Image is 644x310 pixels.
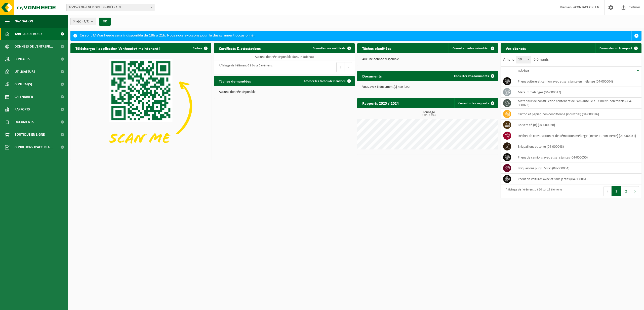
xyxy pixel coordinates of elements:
a: Consulter vos documents [450,71,498,81]
td: pneus voiture et camion avec et sans jante en mélange (04-000004) [514,76,641,87]
span: Contacts [15,53,30,65]
div: Affichage de l'élément 0 à 0 sur 0 éléments [216,62,273,73]
button: 1 [612,186,621,196]
span: Consulter vos documents [454,74,489,78]
button: Site(s)(2/2) [70,18,96,25]
td: Aucune donnée disponible dans le tableau [214,53,355,60]
span: Calendrier [15,91,33,103]
a: Consulter votre calendrier [449,43,498,53]
span: Déchet [518,69,529,73]
count: (2/2) [83,20,89,23]
span: 2025: 2,060 t [360,114,498,117]
h2: Tâches demandées [214,76,256,86]
span: Site(s) [73,18,89,25]
td: déchet de construction et de démolition mélangé (inerte et non inerte) (04-000031) [514,130,641,141]
span: Consulter votre calendrier [453,47,489,50]
td: bois traité (B) (04-000028) [514,120,641,130]
td: briquaillons et terre (04-000043) [514,141,641,152]
h2: Rapports 2025 / 2024 [357,98,404,108]
div: Affichage de l'élément 1 à 10 sur 19 éléments [503,186,562,197]
span: Conditions d'accepta... [15,141,53,153]
td: métaux mélangés (04-000017) [514,87,641,98]
p: Aucune donnée disponible. [362,58,493,61]
button: OK [99,18,111,26]
button: Next [344,62,352,72]
span: 10 [516,56,531,63]
td: pneus de voitures avec et sans jantes (04-000061) [514,174,641,184]
span: Navigation [15,15,33,28]
span: Afficher les tâches demandées [304,80,345,83]
label: Afficher éléments [503,58,549,62]
span: 10 [516,56,531,63]
span: Rapports [15,103,30,116]
a: Consulter vos certificats [309,43,354,53]
span: Contrat(s) [15,78,32,91]
button: 2 [621,186,631,196]
a: Afficher les tâches demandées [300,76,354,86]
button: Next [631,186,639,196]
td: pneus de camions avec et sans jantes (04-000050) [514,152,641,163]
img: Download de VHEPlus App [70,53,211,159]
button: Previous [336,62,344,72]
a: Consulter les rapports [454,98,498,108]
button: Previous [603,186,612,196]
span: Documents [15,116,34,128]
h2: Certificats & attestations [214,43,266,53]
span: Utilisateurs [15,65,35,78]
span: Boutique en ligne [15,128,45,141]
td: briquaillons pur (HMRP) (04-000054) [514,163,641,174]
p: Aucune donnée disponible. [219,90,350,94]
span: 10-957278 - EVER GREEN - PIÉTRAIN [67,4,154,11]
div: Ce soir, MyVanheede sera indisponible de 18h à 21h. Nous nous excusons pour le désagrément occasi... [80,31,631,41]
a: Demander un transport [595,43,641,53]
p: Vous avez 6 document(s) non lu(s). [362,85,493,89]
h2: Tâches planifiées [357,43,396,53]
h2: Téléchargez l'application Vanheede+ maintenant! [70,43,165,53]
span: Données de l'entrepr... [15,40,53,53]
td: matériaux de construction contenant de l'amiante lié au ciment (non friable) (04-000023) [514,98,641,109]
span: 10-957278 - EVER GREEN - PIÉTRAIN [66,4,154,11]
span: Consulter vos certificats [313,47,345,50]
span: Demander un transport [599,47,632,50]
button: Cachez [189,43,211,53]
td: carton et papier, non-conditionné (industriel) (04-000026) [514,109,641,120]
h2: Documents [357,71,387,81]
span: Tableau de bord [15,28,42,40]
strong: CONTACT GREEN [575,6,599,9]
span: Cachez [193,47,202,50]
h3: Tonnage [360,111,498,117]
h2: Vos déchets [501,43,531,53]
